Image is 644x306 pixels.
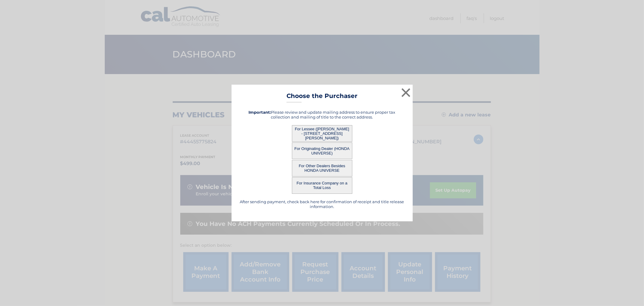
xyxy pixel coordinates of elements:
h5: Please review and update mailing address to ensure proper tax collection and mailing of title to ... [239,110,405,119]
h5: After sending payment, check back here for confirmation of receipt and title release information. [239,199,405,209]
button: For Insurance Company on a Total Loss [292,177,352,194]
strong: Important: [249,110,271,115]
button: For Lessee ([PERSON_NAME] - [STREET_ADDRESS][PERSON_NAME]) [292,125,352,142]
button: For Originating Dealer (HONDA UNIVERSE) [292,142,352,159]
button: × [400,86,412,99]
button: For Other Dealers Besides HONDA UNIVERSE [292,160,352,177]
h3: Choose the Purchaser [287,92,357,103]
